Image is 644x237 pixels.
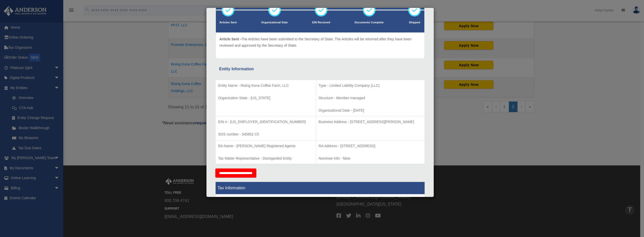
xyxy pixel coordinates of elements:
[218,155,313,162] p: Tax Matter Representative - Disregarded Entity
[319,82,422,89] p: Type - Limited Liability Company (LLC)
[219,20,237,25] p: Articles Sent
[408,20,421,25] p: Shipped
[312,20,330,25] p: EIN Recieved
[219,36,421,48] p: The Articles have been submitted to the Secretary of State. The Articles will be returned after t...
[319,95,422,101] p: Structure - Member-managed
[219,65,421,73] div: Entity Information
[218,143,313,149] p: RA Name - [PERSON_NAME] Registered Agents
[218,131,313,138] p: SOS number - 345852 C5
[219,37,241,41] span: Article Sent -
[218,95,313,101] p: Organization State - [US_STATE]
[216,182,425,194] th: Tax Information
[319,143,422,149] p: RA Address - [STREET_ADDRESS]
[218,119,313,125] p: EIN # - [US_EMPLOYER_IDENTIFICATION_NUMBER]
[261,20,288,25] p: Organizational Date
[319,155,422,162] p: Nominee Info - false
[319,119,422,125] p: Business Address - [STREET_ADDRESS][PERSON_NAME]
[218,82,313,89] p: Entity Name - Rising Kona Coffee Farm, LLC
[319,107,422,114] p: Organizational Date - [DATE]
[355,20,384,25] p: Documents Complete
[216,194,329,232] td: Tax Period Type - Calendar Year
